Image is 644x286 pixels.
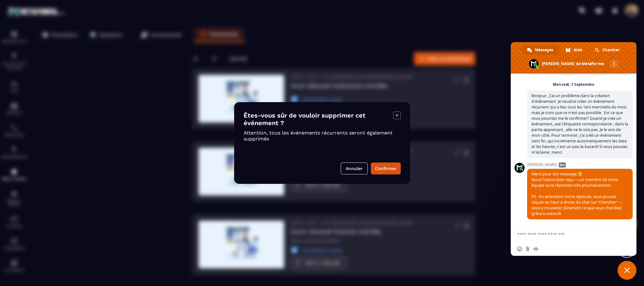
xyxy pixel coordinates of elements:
[574,45,582,55] span: Aide
[589,45,626,55] a: Chercher
[371,162,401,174] button: Confirmer
[517,226,618,242] textarea: Entrez votre message...
[244,112,393,127] h4: Êtes-vous sûr de vouloir supprimer cet événement ?
[553,83,594,86] div: Mercredi, 3 Septembre
[560,45,588,55] a: Aide
[527,162,633,167] span: [PERSON_NAME]
[531,171,622,216] span: Merci pour ton message 😊 Nous l’avons bien reçu — un membre de notre équipe va te répondre très p...
[341,162,368,174] button: Annuler
[521,45,559,55] a: Messages
[618,261,636,280] a: Fermer le chat
[559,162,566,168] span: Bot
[531,93,628,155] span: Bonjour , J'ai un problème dans la création d'évènement: Je voudrai créer un évènement récurrent ...
[603,45,619,55] span: Chercher
[535,45,553,55] span: Messages
[525,246,530,251] span: Envoyer un fichier
[533,246,538,251] span: Message audio
[517,246,522,251] span: Insérer un emoji
[244,130,393,142] p: Attention, tous les événements récurrents seront également supprimés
